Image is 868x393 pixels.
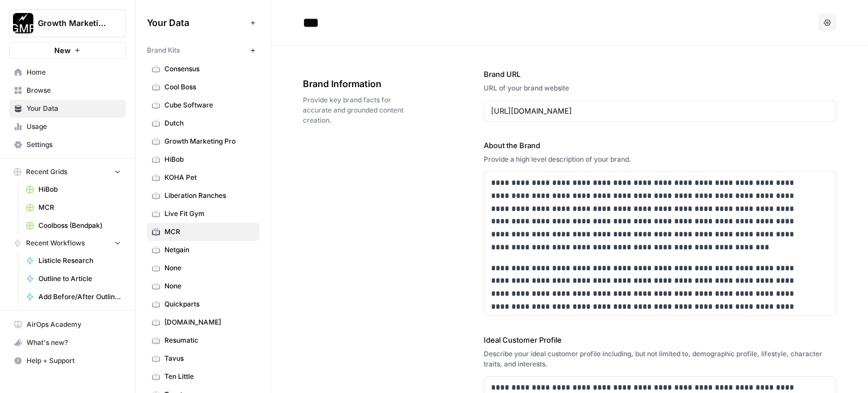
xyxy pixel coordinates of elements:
a: MCR [147,223,259,241]
span: Tavus [164,353,254,364]
a: Cube Software [147,96,259,114]
a: KOHA Pet [147,169,259,187]
button: Recent Grids [9,163,126,180]
a: Quickparts [147,295,259,313]
a: HiBob [21,180,126,198]
a: Listicle Research [21,252,126,270]
a: MCR [21,198,126,217]
a: None [147,277,259,295]
div: Describe your ideal customer profile including, but not limited to, demographic profile, lifestyl... [484,349,836,369]
div: URL of your brand website [484,83,836,93]
span: [DOMAIN_NAME] [164,317,254,327]
span: Live Fit Gym [164,209,254,219]
span: Growth Marketing Pro [164,136,254,146]
span: Growth Marketing Pro [38,18,106,29]
button: Workspace: Growth Marketing Pro [9,9,126,37]
span: None [164,263,254,273]
input: www.sundaysoccer.com [491,105,829,116]
img: Growth Marketing Pro Logo [13,13,33,33]
span: None [164,281,254,291]
span: MCR [164,227,254,237]
a: None [147,259,259,277]
span: Usage [27,122,121,132]
span: Outline to Article [38,274,121,284]
a: Netgain [147,241,259,259]
a: HiBob [147,150,259,169]
a: Browse [9,81,126,100]
span: Add Before/After Outline to KB [38,292,121,302]
a: Settings [9,136,126,154]
div: What's new? [10,334,125,351]
span: Your Data [147,16,246,29]
span: Liberation Ranches [164,191,254,201]
span: MCR [38,202,121,213]
a: Ten Little [147,368,259,386]
button: New [9,42,126,59]
a: Consensus [147,60,259,78]
span: New [54,45,71,56]
span: Consensus [164,64,254,74]
label: Ideal Customer Profile [484,334,836,346]
span: Help + Support [27,356,121,366]
span: Quickparts [164,299,254,309]
a: Cool Boss [147,78,259,96]
span: Browse [27,85,121,96]
span: Brand Kits [147,45,180,55]
a: Your Data [9,100,126,118]
span: Settings [27,140,121,150]
a: Resumatic [147,331,259,349]
a: Outline to Article [21,270,126,288]
span: Recent Workflows [26,238,85,248]
label: Brand URL [484,68,836,80]
span: Your Data [27,103,121,114]
span: Recent Grids [26,167,67,177]
a: AirOps Academy [9,316,126,334]
a: [DOMAIN_NAME] [147,313,259,331]
span: Listicle Research [38,256,121,266]
a: Liberation Ranches [147,187,259,205]
a: Growth Marketing Pro [147,132,259,150]
a: Add Before/After Outline to KB [21,288,126,306]
span: Brand Information [303,77,420,90]
span: Cool Boss [164,82,254,92]
a: Coolboss (Bendpak) [21,217,126,235]
div: Provide a high level description of your brand. [484,154,836,165]
span: Cube Software [164,100,254,110]
span: HiBob [164,154,254,165]
a: Usage [9,118,126,136]
a: Tavus [147,349,259,368]
span: Coolboss (Bendpak) [38,221,121,231]
span: HiBob [38,184,121,195]
span: Netgain [164,245,254,255]
a: Dutch [147,114,259,132]
span: Home [27,67,121,77]
label: About the Brand [484,140,836,151]
button: What's new? [9,334,126,352]
a: Live Fit Gym [147,205,259,223]
a: Home [9,63,126,81]
span: AirOps Academy [27,319,121,330]
span: KOHA Pet [164,172,254,183]
span: Provide key brand facts for accurate and grounded content creation. [303,95,420,126]
span: Ten Little [164,372,254,382]
button: Recent Workflows [9,235,126,252]
button: Help + Support [9,352,126,370]
span: Dutch [164,118,254,128]
span: Resumatic [164,335,254,346]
